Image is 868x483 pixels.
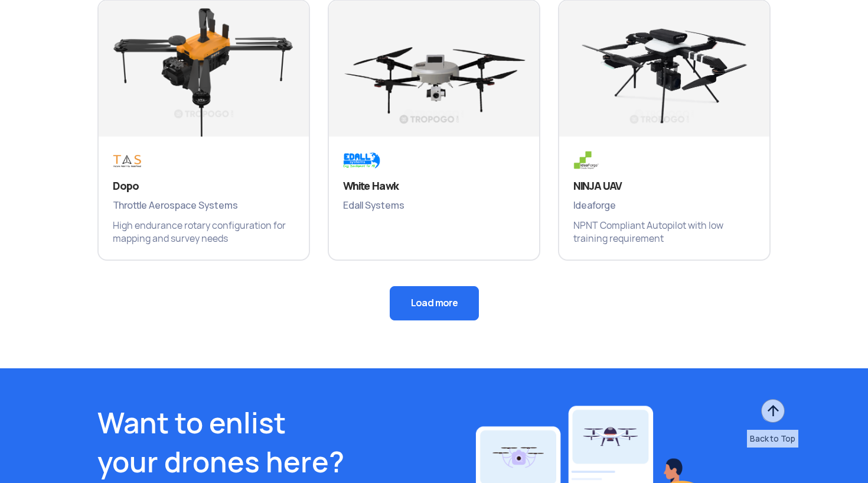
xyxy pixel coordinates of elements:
[760,398,786,424] img: ic_arrow-up.png
[97,404,425,482] h2: Want to enlist your drones here?
[573,179,755,193] h3: NINJA UAV
[343,179,525,193] h3: White Hawk
[573,198,755,213] span: Ideaforge
[113,198,295,213] span: Throttle Aerospace Systems
[113,179,295,193] h3: Dopo
[747,430,798,448] div: Back to Top
[343,198,525,213] span: Edall Systems
[343,151,415,170] img: Brand
[99,1,309,148] img: Drone Image
[113,219,295,245] p: High endurance rotary configuration for mapping and survey needs
[559,1,769,148] img: Drone Image
[329,1,539,148] img: Drone Image
[390,286,479,320] button: Load more
[573,219,755,245] p: NPNT Compliant Autopilot with low training requirement
[573,151,645,170] img: Brand
[113,151,185,170] img: Brand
